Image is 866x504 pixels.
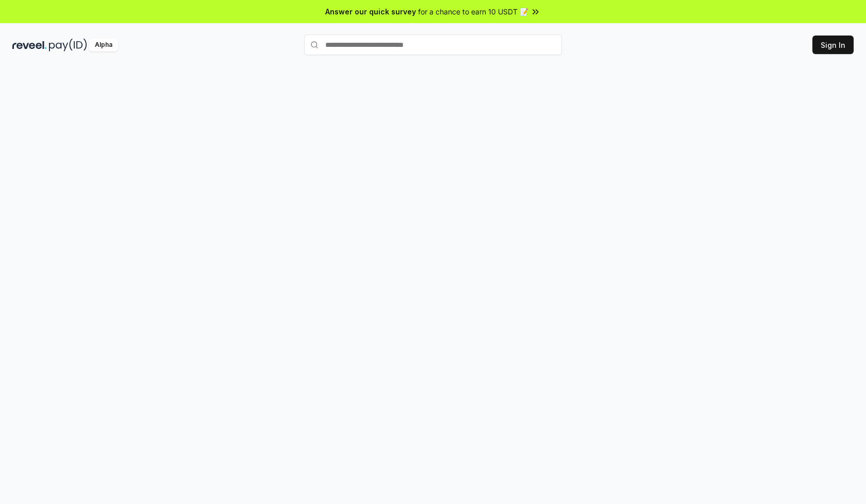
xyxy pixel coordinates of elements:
[812,36,854,54] button: Sign In
[12,39,47,51] img: reveel_dark
[325,6,416,17] span: Answer our quick survey
[49,39,87,51] img: pay_id
[89,39,118,51] div: Alpha
[418,6,528,17] span: for a chance to earn 10 USDT 📝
